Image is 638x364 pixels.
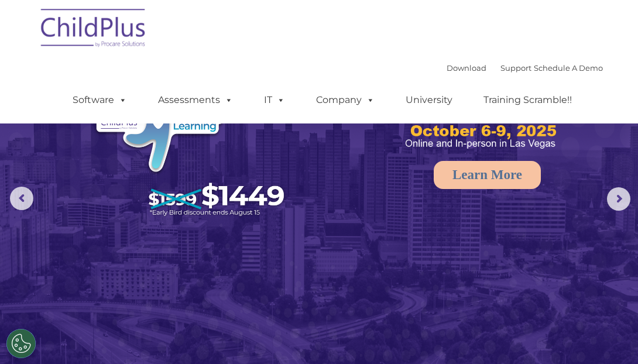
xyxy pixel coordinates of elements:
a: Support [500,63,531,73]
a: Download [447,63,486,73]
a: Learn More [434,161,541,189]
a: IT [252,88,297,112]
a: Company [304,88,386,112]
font: | [447,63,603,73]
a: Schedule A Demo [534,63,603,73]
a: Assessments [146,88,245,112]
button: Cookies Settings [6,329,36,358]
a: Software [61,88,139,112]
img: ChildPlus by Procare Solutions [35,1,152,59]
a: Training Scramble!! [472,88,584,112]
a: University [394,88,464,112]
